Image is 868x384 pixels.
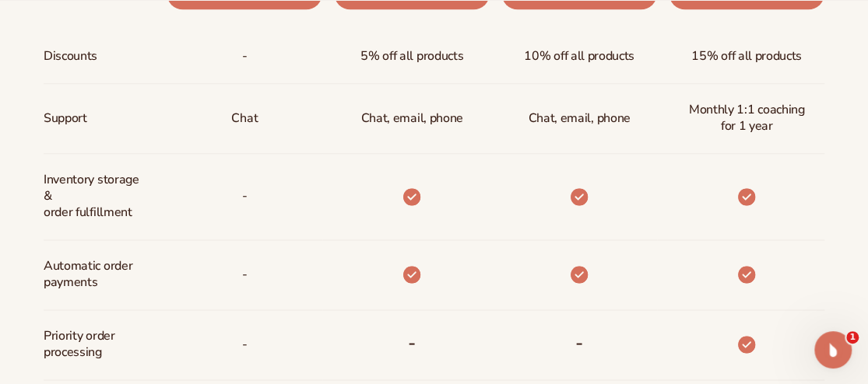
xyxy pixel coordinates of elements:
[814,331,852,368] iframe: Intercom live chat
[524,42,634,71] span: 10% off all products
[360,42,463,71] span: 5% off all products
[44,252,147,297] span: Automatic order payments
[691,42,802,71] span: 15% off all products
[242,182,248,211] p: -
[242,260,248,289] span: -
[681,96,812,141] span: Monthly 1:1 coaching for 1 year
[231,104,258,133] p: Chat
[44,322,147,367] span: Priority order processing
[575,330,583,355] b: -
[361,104,463,133] p: Chat, email, phone
[528,104,630,133] span: Chat, email, phone
[44,104,87,133] span: Support
[408,330,416,355] b: -
[242,42,248,71] span: -
[44,166,147,226] span: Inventory storage & order fulfillment
[242,330,248,359] span: -
[846,331,859,344] span: 1
[44,42,97,71] span: Discounts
